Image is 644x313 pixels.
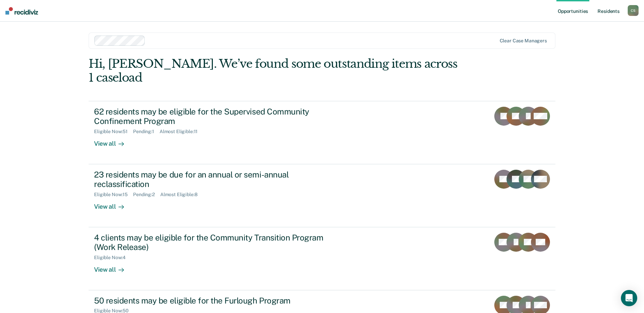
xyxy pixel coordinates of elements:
[160,129,203,134] div: Almost Eligible : 11
[94,296,332,306] div: 50 residents may be eligible for the Furlough Program
[621,290,637,306] div: Open Intercom Messenger
[94,129,133,134] div: Eligible Now : 51
[94,233,332,252] div: 4 clients may be eligible for the Community Transition Program (Work Release)
[89,57,462,85] div: Hi, [PERSON_NAME]. We’ve found some outstanding items across 1 caseload
[94,260,132,274] div: View all
[5,7,38,15] img: Recidiviz
[89,227,555,290] a: 4 clients may be eligible for the Community Transition Program (Work Release)Eligible Now:4View all
[89,101,555,164] a: 62 residents may be eligible for the Supervised Community Confinement ProgramEligible Now:51Pendi...
[94,134,132,148] div: View all
[628,5,639,16] div: C S
[94,197,132,211] div: View all
[94,107,332,126] div: 62 residents may be eligible for the Supervised Community Confinement Program
[500,38,547,44] div: Clear case managers
[133,129,160,134] div: Pending : 1
[94,255,131,260] div: Eligible Now : 4
[133,192,160,197] div: Pending : 2
[628,5,639,16] button: CS
[94,170,332,189] div: 23 residents may be due for an annual or semi-annual reclassification
[94,192,133,197] div: Eligible Now : 15
[89,164,555,227] a: 23 residents may be due for an annual or semi-annual reclassificationEligible Now:15Pending:2Almo...
[160,192,203,197] div: Almost Eligible : 8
